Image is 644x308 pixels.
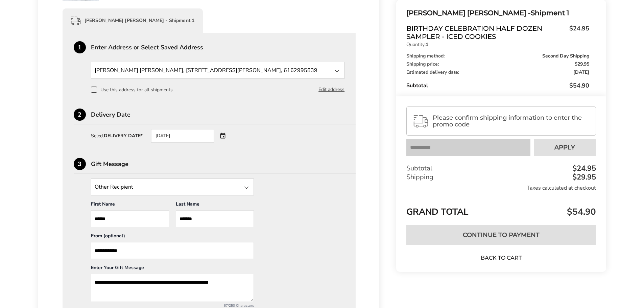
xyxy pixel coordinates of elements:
div: Estimated delivery date: [406,70,589,75]
div: Shipment 1 [406,7,589,19]
div: Shipping method: [406,54,589,58]
input: From [91,242,254,259]
div: From (optional) [91,233,254,242]
div: [PERSON_NAME] [PERSON_NAME] - Shipment 1 [63,8,203,33]
strong: 1 [426,41,428,48]
div: Shipping [406,173,596,182]
span: $24.95 [566,24,589,39]
strong: DELIVERY DATE* [104,133,143,139]
input: State [91,179,254,195]
span: Please confirm shipping information to enter the promo code [433,114,590,128]
span: [PERSON_NAME] [PERSON_NAME] - [406,9,531,17]
input: First Name [91,210,169,227]
button: Apply [534,139,596,156]
div: Shipping price: [406,62,589,67]
div: Select [91,134,143,138]
div: $24.95 [571,165,596,172]
div: 2 [74,109,86,121]
input: State [91,62,345,79]
div: 67/250 Characters [91,303,254,308]
p: Quantity: [406,42,589,47]
label: Use this address for all shipments [91,87,173,93]
span: $54.90 [565,206,596,218]
div: Enter Your Gift Message [91,264,254,274]
span: Apply [554,144,575,150]
button: Edit address [318,86,344,93]
div: [DATE] [151,129,214,143]
div: Subtotal [406,81,589,90]
div: Last Name [176,201,254,210]
div: Enter Address or Select Saved Address [91,44,356,50]
div: First Name [91,201,169,210]
button: Continue to Payment [406,225,596,245]
textarea: Add a message [91,274,254,302]
span: Second Day Shipping [542,54,589,58]
div: 3 [74,158,86,170]
div: Gift Message [91,161,356,167]
span: Birthday Celebration Half Dozen Sampler - Iced Cookies [406,24,566,41]
span: $54.90 [569,81,589,90]
div: Taxes calculated at checkout [406,184,596,192]
a: Birthday Celebration Half Dozen Sampler - Iced Cookies$24.95 [406,24,589,41]
div: $29.95 [571,173,596,181]
div: GRAND TOTAL [406,198,596,220]
a: Back to Cart [477,254,525,262]
div: Delivery Date [91,112,356,118]
span: [DATE] [573,70,589,75]
span: $29.95 [575,62,589,67]
div: Subtotal [406,164,596,173]
div: 1 [74,41,86,53]
input: Last Name [176,210,254,227]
